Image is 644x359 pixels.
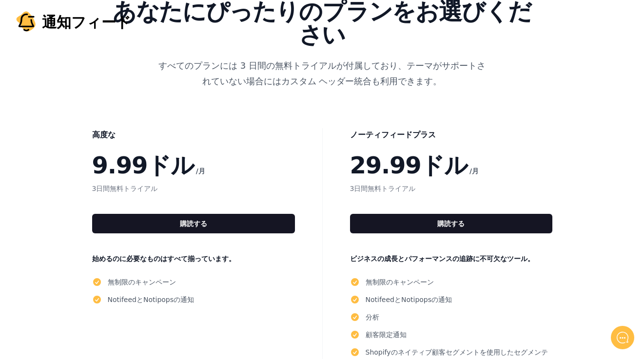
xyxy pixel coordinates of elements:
font: すべてのプランには 3 日間の無料トライアルが付属しており、テーマがサポートされていない場合にはカスタム ヘッダー統合も利用できます。 [158,60,486,86]
font: NotifeedとNotipopsの通知 [366,296,452,303]
font: ヘッダーにNotifeedが表示されませんか？お知らせいただければ設定いたします！✅ [15,65,177,127]
font: 高度な [92,130,116,139]
button: 購読する [92,214,295,233]
font: ノーティフィードプラス [350,130,436,139]
img: あなたの会社 [15,11,38,34]
font: 無制限のキャンペーン [366,278,434,286]
button: 購読する [350,214,552,233]
font: 顧客限定通知 [366,331,407,339]
font: 新しい会話 [73,135,107,143]
h1: Hello! [15,47,180,63]
font: Gistで運営しています [72,296,134,303]
font: NotifeedとNotipopsの通知 [108,296,195,303]
button: 新しい会話 [15,129,180,149]
font: 通知フィード [42,14,131,31]
font: 分析 [366,313,379,321]
font: 無制限のキャンペーン [108,278,176,286]
font: /月 [196,167,205,175]
iframe: gist-メッセンジャー-バブル-iframe [611,326,634,349]
font: 購読する [180,220,207,227]
font: 9.99ドル [92,151,194,179]
font: 3日間無料トライアル [92,185,158,192]
font: ビジネスの成長とパフォーマンスの追跡に不可欠なツール。 [350,255,534,263]
font: 3日間無料トライアル [350,185,416,192]
font: 購読する [437,220,465,227]
font: 始めるのに必要なものはすべて揃っています。 [92,255,235,263]
font: 29.99ドル [350,151,468,179]
font: /月 [469,167,479,175]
